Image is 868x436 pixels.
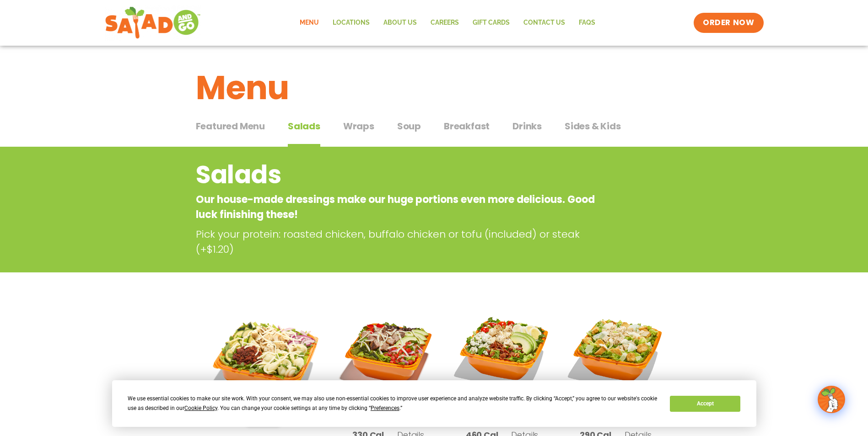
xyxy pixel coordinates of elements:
a: Locations [326,12,377,33]
span: Cookie Policy [184,405,217,411]
span: Soup [397,119,421,133]
div: Tabbed content [196,116,673,147]
img: Product photo for Tuscan Summer Salad [203,303,325,425]
div: We use essential cookies to make our site work. With your consent, we may also use non-essential ... [128,394,659,413]
a: Careers [424,12,466,33]
span: Sides & Kids [565,119,621,133]
p: Our house-made dressings make our huge portions even more delicious. Good luck finishing these! [196,192,599,222]
span: Breakfast [444,119,490,133]
h1: Menu [196,63,673,112]
span: Drinks [512,119,542,133]
span: Wraps [343,119,374,133]
span: ORDER NOW [703,17,754,28]
img: Product photo for Cobb Salad [452,303,552,403]
a: FAQs [572,12,602,33]
h2: Salads [196,156,599,193]
a: GIFT CARDS [466,12,517,33]
img: wpChatIcon [819,387,844,412]
a: Contact Us [517,12,572,33]
span: Salads [288,119,320,133]
button: Accept [670,396,740,412]
img: Product photo for Fajita Salad [338,303,438,403]
nav: Menu [293,12,602,33]
p: Pick your protein: roasted chicken, buffalo chicken or tofu (included) or steak (+$1.20) [196,227,603,257]
span: Preferences [371,405,399,411]
img: new-SAG-logo-768×292 [105,5,201,41]
span: Featured Menu [196,119,265,133]
div: Cookie Consent Prompt [112,380,756,427]
a: Menu [293,12,326,33]
img: Product photo for Caesar Salad [566,303,665,403]
a: ORDER NOW [694,13,763,33]
a: About Us [377,12,424,33]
